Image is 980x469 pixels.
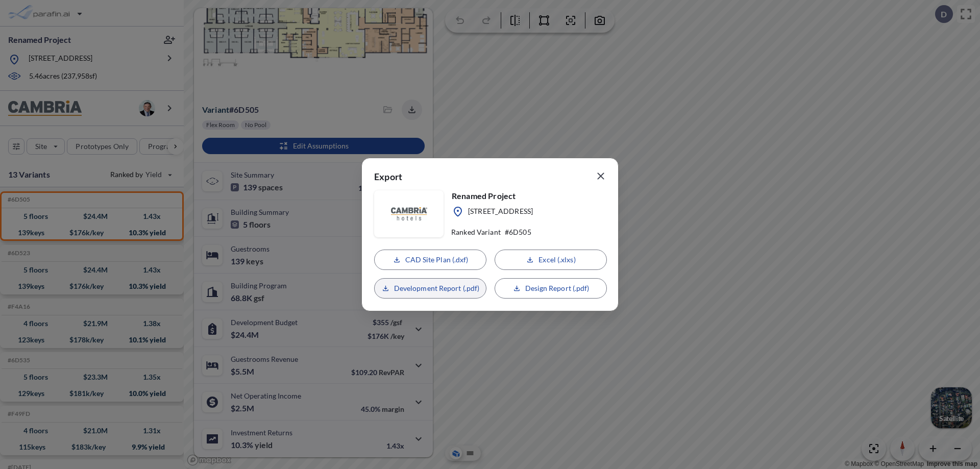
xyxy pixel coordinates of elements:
[468,206,533,218] p: [STREET_ADDRESS]
[405,255,469,265] p: CAD Site Plan (.dxf)
[525,283,590,293] p: Design Report (.pdf)
[391,207,427,220] img: floorplanBranLogoPlug
[452,190,533,202] p: Renamed Project
[374,170,402,186] p: Export
[451,228,501,237] p: Ranked Variant
[374,278,486,299] button: Development Report (.pdf)
[495,278,607,299] button: Design Report (.pdf)
[394,283,480,293] p: Development Report (.pdf)
[374,250,486,270] button: CAD Site Plan (.dxf)
[505,228,531,237] p: # 6D505
[538,255,575,265] p: Excel (.xlxs)
[495,250,607,270] button: Excel (.xlxs)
